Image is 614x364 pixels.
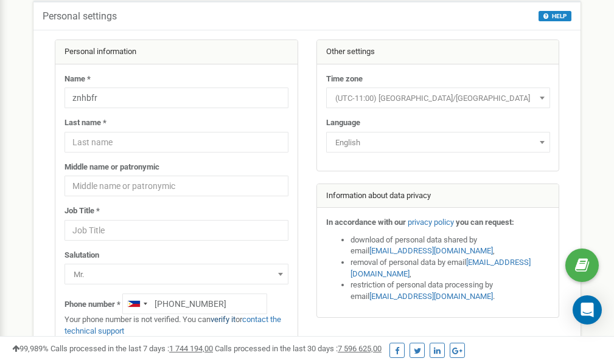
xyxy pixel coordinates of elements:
[43,11,117,22] h5: Personal settings
[326,88,550,108] span: (UTC-11:00) Pacific/Midway
[369,246,493,255] a: [EMAIL_ADDRESS][DOMAIN_NAME]
[69,266,284,283] span: Mr.
[169,344,213,353] u: 1 744 194,00
[65,299,120,311] label: Phone number *
[326,74,363,85] label: Time zone
[351,257,550,280] li: removal of personal data by email ,
[65,205,100,217] label: Job Title *
[65,314,288,337] p: Your phone number is not verified. You can or
[408,218,454,227] a: privacy policy
[326,218,406,227] strong: In accordance with our
[351,280,550,302] li: restriction of personal data processing by email .
[211,315,235,324] a: verify it
[317,40,559,64] div: Other settings
[456,218,514,227] strong: you can request:
[122,294,267,314] input: +1-800-555-55-55
[65,132,288,153] input: Last name
[317,184,559,208] div: Information about data privacy
[123,294,151,314] div: Telephone country code
[573,295,602,325] div: Open Intercom Messenger
[215,344,382,353] span: Calls processed in the last 30 days :
[330,134,546,151] span: English
[65,176,288,196] input: Middle name or patronymic
[65,220,288,241] input: Job Title
[65,162,159,173] label: Middle name or patronymic
[65,117,106,129] label: Last name *
[65,88,288,108] input: Name
[330,90,546,107] span: (UTC-11:00) Pacific/Midway
[369,292,493,301] a: [EMAIL_ADDRESS][DOMAIN_NAME]
[65,315,281,335] a: contact the technical support
[12,344,49,353] span: 99,989%
[326,132,550,153] span: English
[351,235,550,257] li: download of personal data shared by email ,
[55,40,298,64] div: Personal information
[65,250,99,261] label: Salutation
[326,117,360,129] label: Language
[51,344,213,353] span: Calls processed in the last 7 days :
[539,11,571,21] button: HELP
[65,74,91,85] label: Name *
[65,264,288,284] span: Mr.
[338,344,382,353] u: 7 596 625,00
[351,258,531,278] a: [EMAIL_ADDRESS][DOMAIN_NAME]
